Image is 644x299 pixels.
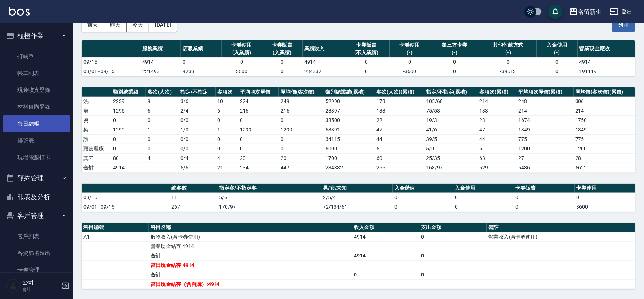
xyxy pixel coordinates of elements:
td: -3600 [390,67,430,76]
td: 09/01 - 09/15 [82,67,140,76]
td: 224 [238,97,279,106]
td: 133 [375,106,424,115]
td: 20 [279,153,324,163]
div: (入業績) [264,49,301,56]
td: 營業現金結存:4914 [149,241,352,251]
td: 191119 [578,67,635,76]
td: 214 [516,106,574,115]
td: 4914 [578,57,635,67]
td: 0 [238,134,279,144]
td: 0 [146,134,179,144]
td: 合計 [149,251,352,260]
th: 客項次 [216,87,238,97]
a: 打帳單 [3,48,70,65]
button: 昨天 [104,18,127,32]
td: 34115 [324,134,375,144]
td: 11 [146,163,179,172]
td: 4914 [352,232,419,241]
td: 265 [375,163,424,172]
td: 0 [262,57,303,67]
button: 預約管理 [3,169,70,188]
td: 214 [574,106,635,115]
th: 支出金額 [419,223,487,232]
td: 168/97 [424,163,477,172]
td: 染 [82,125,111,134]
td: 28 [574,153,635,163]
a: 現場電腦打卡 [3,149,70,166]
button: 客戶管理 [3,206,70,225]
table: a dense table [82,40,635,76]
a: 排班表 [3,132,70,149]
td: 0 [479,57,537,67]
th: 平均項次單價(累積) [516,87,574,97]
th: 類別總業績 [111,87,146,97]
a: 客戶列表 [3,228,70,245]
h5: 公司 [22,279,59,286]
td: 0 [430,67,479,76]
th: 入金使用 [453,184,514,193]
div: 卡券使用 [223,41,260,49]
div: (-) [391,49,428,56]
td: 0 [393,193,453,202]
td: 5 [477,144,516,153]
td: 0 [453,193,514,202]
td: 0 [514,193,574,202]
td: 0 / 4 [179,153,216,163]
td: 0 [390,57,430,67]
th: 科目名稱 [149,223,352,232]
td: 頭皮理療 [82,144,111,153]
th: 單均價(客次價) [279,87,324,97]
td: 47 [477,125,516,134]
td: 75 / 58 [424,106,477,115]
td: 234332 [324,163,375,172]
td: 38500 [324,115,375,125]
div: (不入業績) [345,49,388,56]
td: 1200 [574,144,635,153]
td: 529 [477,163,516,172]
td: 5 / 0 [424,144,477,153]
td: 4914 [140,57,181,67]
th: 服務業績 [140,40,181,58]
td: 0 [279,144,324,153]
td: 1299 [279,125,324,134]
td: 23 [477,115,516,125]
td: 剪 [82,106,111,115]
a: 現金收支登錄 [3,82,70,98]
td: 4914 [352,251,419,260]
td: 0 [111,134,146,144]
td: 234 [238,163,279,172]
td: 0 [238,115,279,125]
div: (-) [432,49,477,56]
td: 19 / 3 [424,115,477,125]
td: 1 [216,125,238,134]
th: 指定/不指定 [179,87,216,97]
td: 2239 [111,97,146,106]
td: 0 / 0 [179,144,216,153]
div: (-) [539,49,575,56]
th: 科目編號 [82,223,149,232]
td: 216 [279,106,324,115]
img: Person [6,279,20,293]
td: 39 / 5 [424,134,477,144]
td: 1200 [516,144,574,153]
td: 28397 [324,106,375,115]
a: 客資篩選匯出 [3,245,70,261]
td: 267 [169,202,217,212]
th: 營業現金應收 [578,40,635,58]
div: 入金使用 [539,41,575,49]
th: 業績收入 [303,40,343,58]
td: 1299 [238,125,279,134]
td: 3600 [575,202,635,212]
td: 2 / 4 [179,106,216,115]
td: 306 [574,97,635,106]
td: 6000 [324,144,375,153]
td: 0 / 0 [179,134,216,144]
td: 3 / 6 [179,97,216,106]
th: 總客數 [169,184,217,193]
td: 3600 [222,67,262,76]
td: 249 [279,97,324,106]
th: 收入金額 [352,223,419,232]
td: 2/5/4 [321,193,393,202]
td: 21 [216,163,238,172]
td: 1299 [111,125,146,134]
